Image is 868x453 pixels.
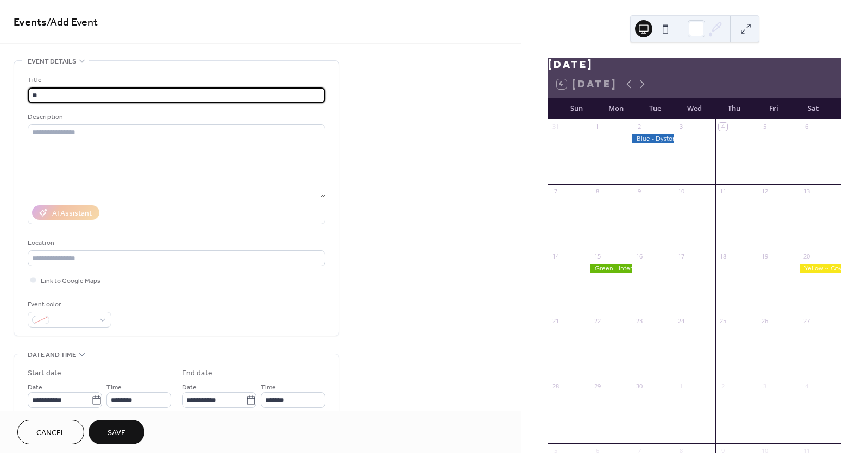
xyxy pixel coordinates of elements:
div: 1 [593,123,601,131]
div: 16 [635,252,643,260]
div: Event color [28,299,109,310]
div: 10 [677,187,685,196]
div: 18 [719,252,727,260]
span: / Add Event [47,12,98,33]
div: 30 [635,382,643,390]
div: [DATE] [548,58,841,71]
div: 19 [761,252,769,260]
div: 29 [593,382,601,390]
div: 3 [677,123,685,131]
div: Thu [714,98,754,119]
div: 27 [803,317,811,325]
div: 24 [677,317,685,325]
div: Green - International Myotonic Dystrophy Day [590,264,632,273]
div: Fri [754,98,794,119]
span: Event details [28,56,76,67]
div: 28 [551,382,559,390]
div: Start date [28,368,61,379]
div: 21 [551,317,559,325]
div: 25 [719,317,727,325]
div: Title [28,74,323,86]
div: 2 [635,123,643,131]
span: Time [261,382,276,393]
div: 15 [593,252,601,260]
span: Time [106,382,122,393]
div: Location [28,237,323,249]
div: Description [28,111,323,123]
span: Cancel [36,427,65,439]
div: End date [182,368,212,379]
div: 20 [803,252,811,260]
div: 22 [593,317,601,325]
div: 13 [803,187,811,196]
div: Tue [636,98,675,119]
a: Events [14,12,47,33]
div: Blue - Dystonia Awareness Month [632,134,674,143]
div: 12 [761,187,769,196]
div: 14 [551,252,559,260]
span: Save [108,427,125,439]
div: 7 [551,187,559,196]
div: 3 [761,382,769,390]
span: Link to Google Maps [41,275,100,287]
div: Sun [557,98,596,119]
div: 26 [761,317,769,325]
div: 4 [719,123,727,131]
button: Cancel [17,420,84,444]
div: Wed [675,98,715,119]
span: Date and time [28,349,76,361]
div: 31 [551,123,559,131]
div: Mon [596,98,636,119]
div: 6 [803,123,811,131]
div: 2 [719,382,727,390]
div: 9 [635,187,643,196]
button: Save [89,420,144,444]
div: 8 [593,187,601,196]
div: 5 [761,123,769,131]
span: Date [28,382,42,393]
div: 23 [635,317,643,325]
div: 11 [719,187,727,196]
div: 4 [803,382,811,390]
div: 1 [677,382,685,390]
div: 17 [677,252,685,260]
div: Sat [793,98,833,119]
span: Date [182,382,197,393]
div: Yellow ~ Covid Awareness & Remembrance [800,264,841,273]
